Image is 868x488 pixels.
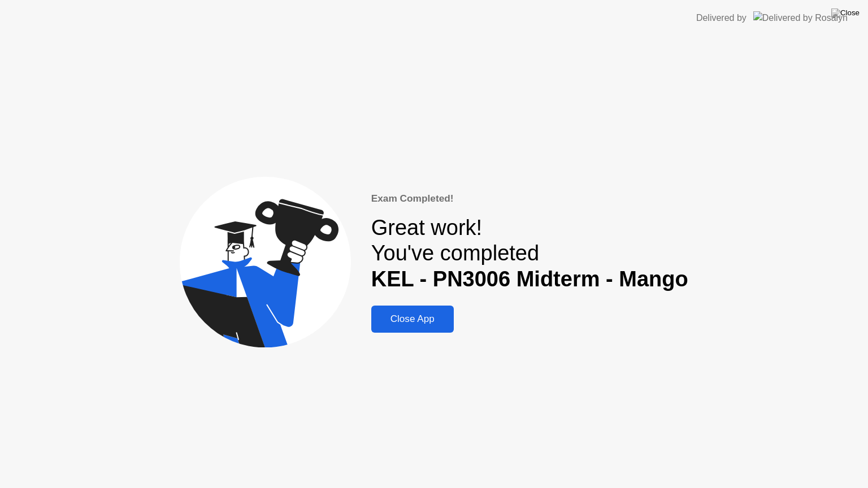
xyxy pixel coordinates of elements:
div: Great work! You've completed [371,215,688,293]
div: Close App [375,313,450,325]
b: KEL - PN3006 Midterm - Mango [371,267,688,291]
button: Close App [371,306,454,333]
img: Delivered by Rosalyn [753,11,848,24]
div: Exam Completed! [371,191,688,206]
img: Close [831,8,860,18]
div: Delivered by [696,11,747,25]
